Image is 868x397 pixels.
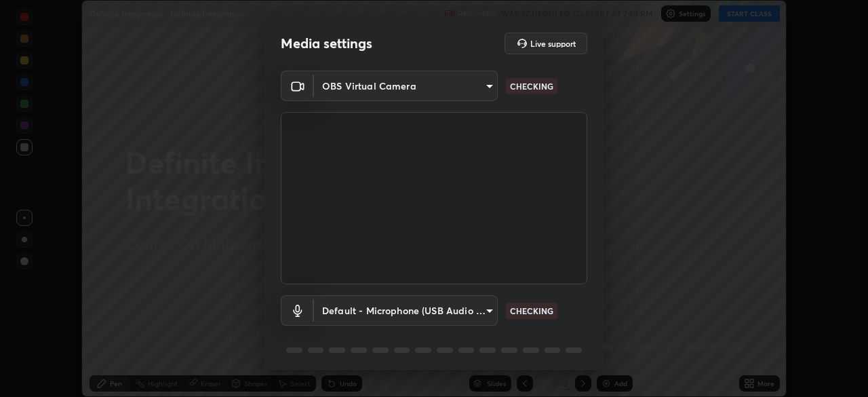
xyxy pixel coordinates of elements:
div: OBS Virtual Camera [314,71,498,101]
h5: Live support [530,39,576,48]
h2: Media settings [281,35,372,52]
p: CHECKING [510,305,553,317]
p: CHECKING [510,80,553,92]
div: OBS Virtual Camera [314,295,498,326]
